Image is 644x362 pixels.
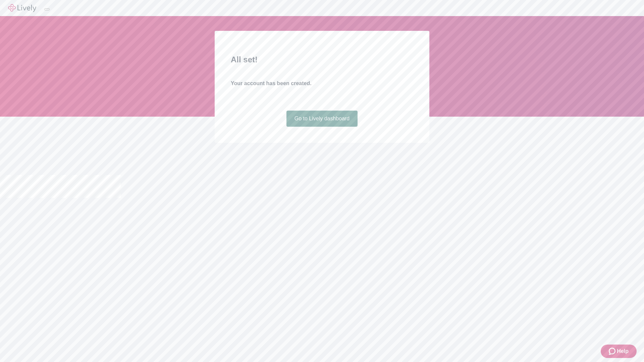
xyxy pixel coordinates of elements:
[286,111,358,127] a: Go to Lively dashboard
[609,347,617,355] svg: Zendesk support icon
[44,8,50,10] button: Log out
[231,54,413,66] h2: All set!
[8,4,36,12] img: Lively
[617,347,629,355] span: Help
[231,79,413,87] h4: Your account has been created.
[601,345,637,358] button: Zendesk support iconHelp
